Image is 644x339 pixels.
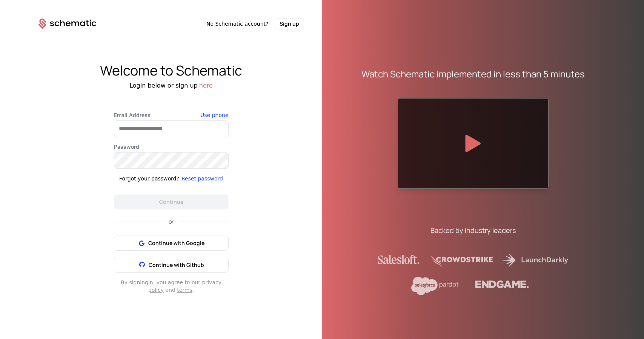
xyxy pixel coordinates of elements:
[114,279,229,294] div: By signing in , you agree to our privacy and .
[275,18,304,29] button: Sign up
[114,257,229,273] button: Continue with Github
[199,81,213,90] button: here
[114,194,229,210] button: Continue
[149,261,204,268] span: Continue with Github
[177,287,192,293] a: terms
[206,20,269,28] span: No Schematic account?
[200,111,228,119] button: Use phone
[114,143,229,151] label: Password
[361,68,585,80] div: Watch Schematic implemented in less than 5 minutes
[430,225,516,236] div: Backed by industry leaders
[20,81,322,90] div: Login below or sign up
[114,236,229,251] button: Continue with Google
[181,175,223,182] button: Reset password
[163,219,180,224] span: or
[114,111,229,119] label: Email Address
[119,175,179,182] div: Forgot your password?
[148,239,204,247] span: Continue with Google
[148,287,164,293] a: policy
[20,63,322,78] div: Welcome to Schematic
